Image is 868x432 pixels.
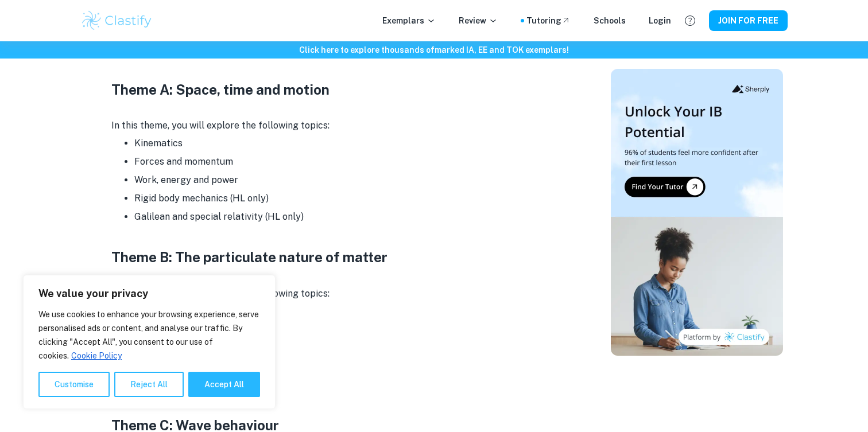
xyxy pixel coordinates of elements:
[134,189,571,208] li: Rigid body mechanics (HL only)
[382,14,436,27] p: Exemplars
[71,351,122,361] a: Cookie Policy
[134,302,571,321] li: Thermal energy transfers
[80,9,153,32] img: Clastify logo
[526,14,571,27] a: Tutoring
[111,117,571,134] p: In this theme, you will explore the following topics:
[134,339,571,357] li: Gas laws
[611,69,783,356] img: Thumbnail
[709,10,788,31] button: JOIN FOR FREE
[114,372,184,397] button: Reject All
[134,134,571,153] li: Kinematics
[134,171,571,189] li: Work, energy and power
[134,208,571,226] li: Galilean and special relativity (HL only)
[38,372,110,397] button: Customise
[188,372,260,397] button: Accept All
[111,247,571,267] h3: Theme B: The particulate nature of matter
[111,285,571,302] p: In this theme, you will explore the following topics:
[134,357,571,376] li: Current and circuits
[680,11,700,30] button: Help and Feedback
[594,14,626,27] a: Schools
[134,153,571,171] li: Forces and momentum
[38,287,260,301] p: We value your privacy
[111,79,571,100] h3: Theme A: Space, time and motion
[459,14,498,27] p: Review
[38,308,260,363] p: We use cookies to enhance your browsing experience, serve personalised ads or content, and analys...
[2,44,866,56] h6: Click here to explore thousands of marked IA, EE and TOK exemplars !
[23,275,276,409] div: We value your privacy
[134,321,571,339] li: Greenhouse effect
[134,376,571,394] li: Thermodynamics (HL only)
[649,14,671,27] a: Login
